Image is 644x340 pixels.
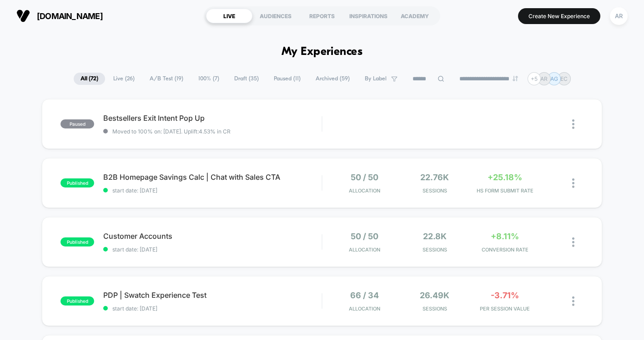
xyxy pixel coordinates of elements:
span: [DOMAIN_NAME] [37,11,103,21]
span: +25.18% [488,172,522,182]
span: Archived ( 59 ) [309,73,357,85]
span: 66 / 34 [350,291,379,300]
div: + 5 [528,72,541,85]
span: Customer Accounts [103,232,322,241]
span: 22.8k [423,232,447,241]
div: INSPIRATIONS [345,9,392,23]
span: Allocation [349,306,380,312]
span: Sessions [402,306,468,312]
img: close [572,178,574,188]
span: Allocation [349,187,380,194]
span: CONVERSION RATE [472,246,538,253]
span: Sessions [402,187,468,194]
span: -3.71% [491,291,519,300]
span: Hs Form Submit Rate [472,187,538,194]
span: published [60,178,94,187]
p: EC [560,75,568,82]
span: 100% ( 7 ) [191,73,226,85]
div: LIVE [206,9,252,23]
img: close [572,237,574,247]
span: Sessions [402,246,468,253]
span: PDP | Swatch Experience Test [103,291,322,300]
span: PER SESSION VALUE [472,306,538,312]
img: close [572,296,574,306]
div: ACADEMY [392,9,438,23]
img: Visually logo [16,9,30,23]
span: By Label [365,75,387,82]
span: Allocation [349,246,380,253]
span: start date: [DATE] [103,246,322,253]
span: start date: [DATE] [103,305,322,312]
span: 50 / 50 [351,172,378,182]
span: Paused ( 11 ) [267,73,307,85]
span: published [60,296,94,306]
img: end [513,76,518,81]
h1: My Experiences [282,45,363,59]
span: paused [60,119,94,128]
div: REPORTS [299,9,345,23]
button: Create New Experience [518,8,600,24]
span: Moved to 100% on: [DATE] . Uplift: 4.53% in CR [112,128,231,135]
button: [DOMAIN_NAME] [14,9,106,23]
span: Bestsellers Exit Intent Pop Up [103,113,322,123]
p: AR [540,75,548,82]
span: All ( 72 ) [74,73,105,85]
span: published [60,237,94,246]
span: start date: [DATE] [103,187,322,194]
span: Live ( 26 ) [106,73,141,85]
button: AR [607,7,630,25]
div: AUDIENCES [252,9,299,23]
div: AR [610,7,628,25]
span: B2B Homepage Savings Calc | Chat with Sales CTA [103,172,322,182]
span: A/B Test ( 19 ) [143,73,190,85]
img: close [572,119,574,129]
span: 22.76k [420,172,449,182]
span: Draft ( 35 ) [227,73,266,85]
span: 50 / 50 [351,232,378,241]
span: +8.11% [491,232,519,241]
p: AG [550,75,558,82]
span: 26.49k [420,291,449,300]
